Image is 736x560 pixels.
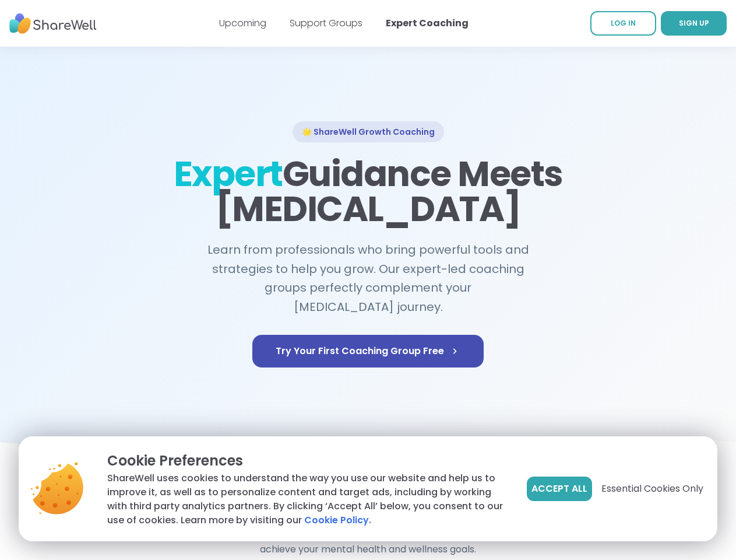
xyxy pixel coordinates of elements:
[107,471,508,527] p: ShareWell uses cookies to understand the way you use our website and help us to improve it, as we...
[174,149,283,198] span: Expert
[172,156,564,226] h1: Guidance Meets [MEDICAL_DATA]
[661,11,727,36] a: SIGN UP
[107,450,508,471] p: Cookie Preferences
[9,8,97,40] img: ShareWell Nav Logo
[290,16,362,30] a: Support Groups
[527,477,592,501] button: Accept All
[200,240,536,316] h2: Learn from professionals who bring powerful tools and strategies to help you grow. Our expert-led...
[145,528,592,556] h4: Licensed professionals who bring years of expertise and evidence-based approaches to help you ach...
[590,11,656,36] a: LOG IN
[276,344,460,358] span: Try Your First Coaching Group Free
[601,482,703,496] span: Essential Cookies Only
[531,482,587,496] span: Accept All
[679,18,709,28] span: SIGN UP
[386,16,469,30] a: Expert Coaching
[252,335,484,367] a: Try Your First Coaching Group Free
[293,121,444,142] div: 🌟 ShareWell Growth Coaching
[304,513,371,527] a: Cookie Policy.
[219,16,266,30] a: Upcoming
[611,18,636,28] span: LOG IN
